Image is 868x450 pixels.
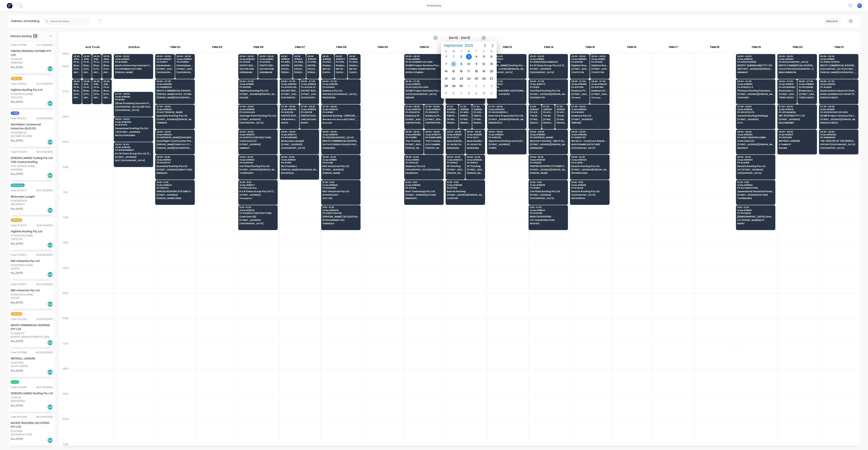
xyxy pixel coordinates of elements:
[322,68,333,70] span: MATER HOSPITAL MERCY AV
[458,83,464,89] div: Tuesday, September 30, 2025
[858,4,861,7] span: F1
[450,50,457,53] div: M
[571,61,588,63] span: PO # 12096
[115,55,152,57] span: 05:30 - 06:30
[404,44,445,52] div: FNM 10
[736,44,777,52] div: FNM 19
[294,71,305,73] span: [PERSON_NAME]
[591,71,608,73] span: STAPYLTON
[443,69,449,74] div: Sunday, September 14, 2025
[73,58,80,60] span: # 190823
[571,80,588,82] span: 06:30 - 07:30
[571,86,588,88] span: PO # 97356
[73,68,80,70] span: [STREET_ADDRESS]
[405,71,442,73] span: UPPER COOMERA
[10,34,32,38] span: Delivery backlog
[488,58,525,60] span: Order # 191527
[571,71,588,73] span: STAPYLTON
[336,64,346,67] span: Dowbury Pty Ltd
[73,55,80,57] span: 05:30
[294,68,305,70] span: [GEOGRAPHIC_DATA]
[349,71,359,73] span: [GEOGRAPHIC_DATA]
[737,61,774,63] span: PO # RQ000/9855
[301,89,318,92] span: ASCENT BUILDING SOLUTIONS PTY LTD
[59,89,72,114] div: 07:00
[571,55,588,57] span: 05:30 - 06:30
[51,17,90,25] input: Search for orders
[349,68,359,70] span: MATER HOSPITAL MERCY AV
[405,64,442,67] span: GCMR Project Services Pty Ltd
[799,86,816,88] span: PO # DQ569980
[11,66,23,69] span: Req. [DATE]
[336,71,346,73] span: [GEOGRAPHIC_DATA]
[488,50,495,53] div: S
[571,89,588,92] span: Dowbury Pty Ltd
[779,80,796,82] span: 06:30 - 07:30
[481,61,487,67] div: Friday, September 12, 2025
[281,64,291,67] span: ASCENT BUILDING SOLUTIONS PTY LTD
[103,58,110,60] span: # 190920
[115,58,152,60] span: Order # 191321
[481,83,487,89] div: Friday, October 3, 2025
[322,55,333,57] span: 05:30
[474,54,479,59] div: Thursday, September 4, 2025
[93,61,100,63] span: PO # PQ445422
[458,91,464,96] div: Tuesday, October 7, 2025
[321,44,362,52] div: FNM 08
[489,42,496,49] button: Next page
[281,61,291,63] span: PO # 18264
[11,77,22,80] span: 6:30 am
[259,64,276,67] span: SOUTH QLD ROOFING PTY LTD
[239,89,276,92] span: Highline Roofing Pty Ltd
[458,76,464,82] div: Tuesday, September 23, 2025
[336,58,346,60] span: # 190977
[11,43,27,47] div: Order # 191965
[591,64,608,67] span: Highline Roofing Pty Ltd
[157,83,193,85] span: Order # 191485
[481,91,487,96] div: Friday, October 10, 2025
[157,61,173,63] span: PO # 39177
[488,61,525,63] span: PO # 0193 A
[11,88,53,92] div: Highline Roofing Pty Ltd
[322,80,359,82] span: 06:30 - 07:30
[458,69,464,74] div: Tuesday, September 16, 2025
[8,15,43,27] div: Delivery scheduling
[11,58,22,61] div: PO #82270
[157,89,193,92] span: WHITE COMMERCIAL ROOFING PTY LTD
[481,42,489,49] button: Previous page
[474,91,479,96] div: Thursday, October 9, 2025
[307,71,318,73] span: [PERSON_NAME]
[301,80,318,82] span: 06:30 - 07:30
[405,86,442,88] span: PO # COLES 264-12135
[239,80,276,82] span: 06:30 - 07:30
[322,86,359,88] span: PO # 93062
[349,64,359,67] span: Dowbury Pty Ltd
[451,91,456,96] div: Monday, October 6, 2025
[466,91,472,96] div: Wednesday, October 8, 2025
[488,64,525,67] span: [PERSON_NAME] Roofing Pty Ltd
[362,44,403,52] div: FNM 09
[405,61,442,63] span: PO # COOMERA 343-12136
[177,64,193,67] span: Havendeen Roofing Pty Ltd
[83,64,90,67] span: Bluescope Lysaght
[239,71,256,73] span: GREENBANK
[103,61,110,63] span: PO # PQ445368
[322,71,333,73] span: [GEOGRAPHIC_DATA]
[115,68,152,70] span: 29 CORYMBIA PL (STORE)
[155,44,196,52] div: FNM 02
[443,76,449,82] div: Sunday, September 21, 2025
[530,58,566,60] span: Order # 191512
[443,61,449,67] div: Sunday, September 7, 2025
[307,58,318,60] span: # 191458
[799,80,816,82] span: 06:30 - 07:30
[322,58,333,60] span: # 191399
[157,55,173,57] span: 05:30 - 06:30
[530,83,566,85] span: Order # 191473
[405,80,442,82] span: 06:30 - 07:30
[489,91,494,96] div: Saturday, October 11, 2025
[480,50,488,53] div: F
[36,82,53,85] div: 10:10 AM [DATE]
[466,61,472,67] div: Wednesday, September 10, 2025
[196,44,238,52] div: FNM 03
[307,64,318,67] span: ASCENT BUILDING SOLUTIONS PTY LTD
